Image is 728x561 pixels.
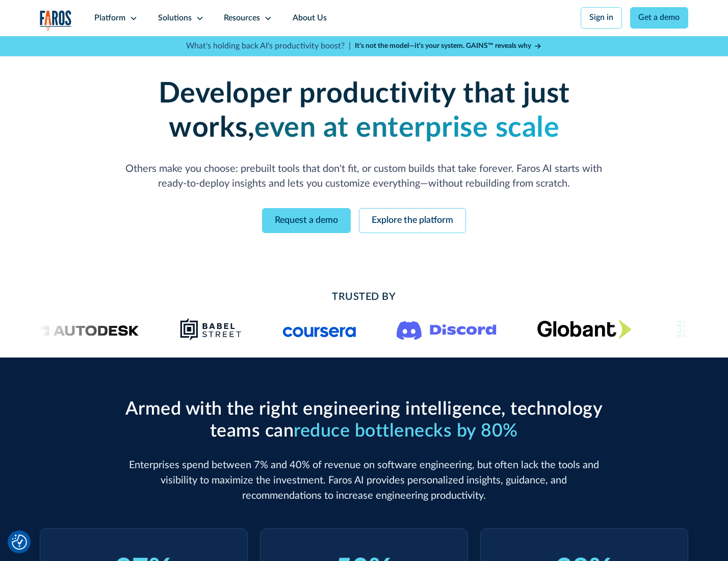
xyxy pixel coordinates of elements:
img: Globant's logo [537,320,631,339]
img: Logo of the analytics and reporting company Faros. [40,10,72,31]
a: Request a demo [262,208,351,233]
div: Resources [224,12,260,24]
div: Solutions [158,12,192,24]
strong: It’s not the model—it’s your system. GAINS™ reveals why [355,42,531,49]
button: Cookie Settings [12,534,27,550]
a: Get a demo [630,7,689,29]
img: Logo of the online learning platform Coursera. [282,321,356,338]
h2: Armed with the right engineering intelligence, technology teams can [121,398,607,442]
div: Platform [94,12,125,24]
p: Others make you choose: prebuilt tools that don't fit, or custom builds that take forever. Faros ... [121,162,607,192]
strong: Developer productivity that just works, [159,80,570,142]
span: reduce bottlenecks by 80% [294,422,518,440]
img: Revisit consent button [12,534,27,550]
h2: Trusted By [121,290,607,305]
img: Babel Street logo png [179,317,242,342]
a: Sign in [581,7,622,29]
img: Logo of the design software company Autodesk. [34,322,139,336]
strong: even at enterprise scale [254,114,559,142]
img: Logo of the communication platform Discord. [397,319,497,340]
p: What's holding back AI's productivity boost? | [186,40,351,53]
p: Enterprises spend between 7% and 40% of revenue on software engineering, but often lack the tools... [121,458,607,503]
a: home [40,10,72,31]
a: It’s not the model—it’s your system. GAINS™ reveals why [355,41,542,52]
a: Explore the platform [359,208,466,233]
